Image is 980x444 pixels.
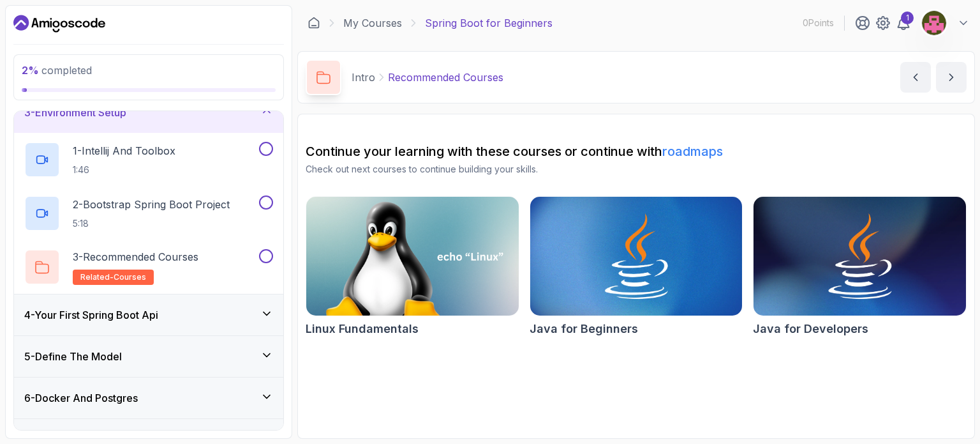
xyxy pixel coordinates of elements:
p: Recommended Courses [388,70,503,85]
button: user profile image [921,10,970,36]
h3: 3 - Environment Setup [24,105,126,120]
a: Linux Fundamentals cardLinux Fundamentals [306,196,519,338]
a: Java for Beginners cardJava for Beginners [530,196,743,338]
p: 3 - Recommended Courses [73,249,198,264]
h3: 4 - Your First Spring Boot Api [24,307,158,323]
a: roadmaps [662,144,723,159]
img: Java for Developers card [754,197,966,316]
span: 2 % [22,64,39,77]
button: 5-Define The Model [14,336,283,377]
p: Intro [352,70,375,85]
p: 0 Points [803,17,834,29]
p: Check out next courses to continue building your skills. [306,163,967,176]
a: 1 [896,15,911,31]
p: 1:46 [73,164,175,176]
p: 1 - Intellij And Toolbox [73,143,175,158]
a: Dashboard [13,13,105,34]
button: next content [936,62,967,93]
h2: Linux Fundamentals [306,320,419,338]
img: user profile image [922,11,946,35]
p: 2 - Bootstrap Spring Boot Project [73,197,230,212]
button: 1-Intellij And Toolbox1:46 [24,142,273,178]
h3: 6 - Docker And Postgres [24,390,138,406]
button: 2-Bootstrap Spring Boot Project5:18 [24,195,273,231]
a: Dashboard [308,17,320,29]
button: 3-Environment Setup [14,92,283,133]
div: 1 [901,11,914,24]
h2: Java for Developers [753,320,868,338]
button: 6-Docker And Postgres [14,378,283,418]
p: 5:18 [73,217,230,230]
p: Spring Boot for Beginners [425,15,553,31]
a: My Courses [343,15,402,31]
h2: Java for Beginners [530,320,638,338]
button: 3-Recommended Coursesrelated-courses [24,249,273,285]
span: related-courses [80,272,146,282]
button: previous content [900,62,931,93]
button: 4-Your First Spring Boot Api [14,295,283,335]
a: Java for Developers cardJava for Developers [753,196,967,338]
h2: Continue your learning with these courses or continue with [306,142,967,160]
img: Linux Fundamentals card [306,197,519,316]
span: completed [22,64,92,77]
img: Java for Beginners card [530,197,743,316]
h3: 5 - Define The Model [24,349,122,364]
